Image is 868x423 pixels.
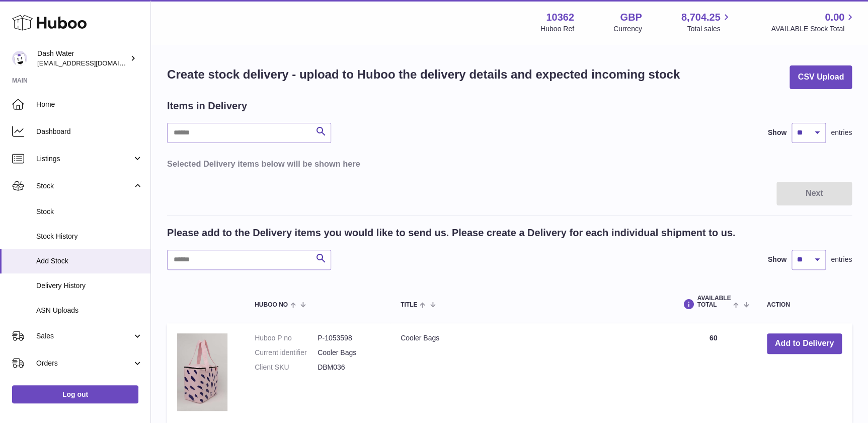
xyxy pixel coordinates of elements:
[831,128,852,137] span: entries
[36,207,143,217] span: Stock
[167,66,680,83] h1: Create stock delivery - upload to Huboo the delivery details and expected incoming stock
[767,333,842,354] button: Add to Delivery
[687,24,732,34] span: Total sales
[768,255,786,264] label: Show
[167,99,247,113] h2: Items in Delivery
[36,100,143,109] span: Home
[620,11,642,24] strong: GBP
[771,11,856,34] a: 0.00 AVAILABLE Stock Total
[767,302,842,308] div: Action
[36,127,143,136] span: Dashboard
[318,363,380,372] dd: DBM036
[36,281,143,291] span: Delivery History
[36,306,143,315] span: ASN Uploads
[12,51,27,66] img: orders@dash-water.com
[681,11,721,24] span: 8,704.25
[36,232,143,241] span: Stock History
[37,59,148,67] span: [EMAIL_ADDRESS][DOMAIN_NAME]
[825,11,844,24] span: 0.00
[36,154,132,164] span: Listings
[177,333,227,411] img: Cooler Bags
[540,24,574,34] div: Huboo Ref
[401,302,417,308] span: Title
[255,333,318,343] dt: Huboo P no
[768,128,786,137] label: Show
[167,226,735,240] h2: Please add to the Delivery items you would like to send us. Please create a Delivery for each ind...
[318,333,380,343] dd: P-1053598
[255,302,288,308] span: Huboo no
[36,359,132,368] span: Orders
[36,331,132,341] span: Sales
[318,348,380,358] dd: Cooler Bags
[697,295,731,308] span: AVAILABLE Total
[546,11,574,24] strong: 10362
[36,256,143,266] span: Add Stock
[37,49,128,68] div: Dash Water
[12,385,138,403] a: Log out
[790,65,852,89] button: CSV Upload
[681,11,732,34] a: 8,704.25 Total sales
[255,348,318,358] dt: Current identifier
[255,363,318,372] dt: Client SKU
[167,158,852,169] h3: Selected Delivery items below will be shown here
[36,181,132,191] span: Stock
[613,24,642,34] div: Currency
[771,24,856,34] span: AVAILABLE Stock Total
[831,255,852,264] span: entries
